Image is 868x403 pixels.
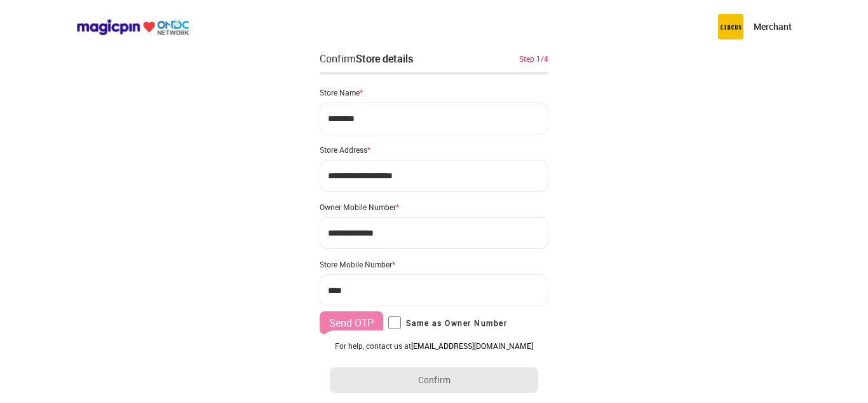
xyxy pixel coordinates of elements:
a: [EMAIL_ADDRESS][DOMAIN_NAME] [411,341,533,351]
button: Send OTP [320,311,383,334]
label: Same as Owner Number [388,316,507,329]
div: Store Name [320,87,548,97]
div: Store Mobile Number [320,259,548,269]
div: Confirm [320,51,413,66]
div: Step 1/4 [519,53,548,64]
p: Merchant [754,20,792,33]
button: Confirm [330,367,538,393]
img: circus.b677b59b.png [718,14,743,39]
input: Same as Owner Number [388,316,401,329]
img: ondc-logo-new-small.8a59708e.svg [76,18,189,36]
div: Store Address [320,145,548,155]
div: Store details [356,52,413,66]
div: For help, contact us at [330,341,538,351]
div: Owner Mobile Number [320,202,548,212]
